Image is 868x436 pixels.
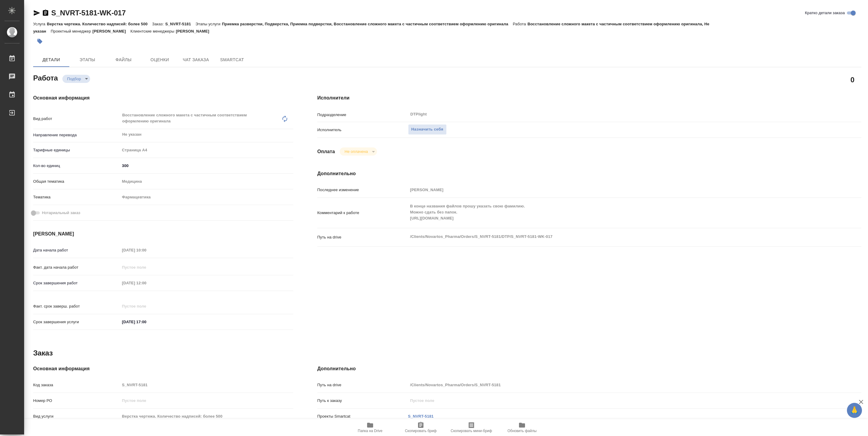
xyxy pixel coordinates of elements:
[317,382,408,388] p: Путь на drive
[120,302,173,311] input: Пустое поле
[345,419,395,436] button: Папка на Drive
[33,413,120,419] p: Вид услуги
[42,9,49,17] button: Скопировать ссылку
[317,398,408,404] p: Путь к заказу
[120,318,173,326] input: ✎ Введи что-нибудь
[176,29,214,33] p: [PERSON_NAME]
[181,56,210,64] span: Чат заказа
[317,365,861,372] h4: Дополнительно
[62,75,90,83] div: Подбор
[165,22,195,26] p: S_NVRT-5181
[849,404,860,417] span: 🙏
[33,35,46,48] button: Добавить тэг
[33,163,120,169] p: Кол-во единиц
[408,232,816,242] textarea: /Clients/Novartos_Pharma/Orders/S_NVRT-5181/DTP/S_NVRT-5181-WK-017
[411,126,443,133] span: Назначить себя
[508,429,537,433] span: Обновить файлы
[408,381,816,389] input: Пустое поле
[805,10,845,16] span: Кратко детали заказа
[33,264,120,270] p: Факт. дата начала работ
[51,9,126,17] a: S_NVRT-5181-WK-017
[33,147,120,153] p: Тарифные единицы
[451,429,492,433] span: Скопировать мини-бриф
[358,429,382,433] span: Папка на Drive
[497,419,547,436] button: Обновить файлы
[120,192,293,202] div: Фармацевтика
[51,29,92,33] p: Проектный менеджер
[395,419,446,436] button: Скопировать бриф
[145,56,174,64] span: Оценки
[33,303,120,309] p: Факт. срок заверш. работ
[120,161,293,170] input: ✎ Введи что-нибудь
[33,116,120,122] p: Вид работ
[408,414,434,419] a: S_NVRT-5181
[317,112,408,118] p: Подразделение
[120,412,293,421] input: Пустое поле
[343,149,370,154] button: Не оплачена
[109,56,138,64] span: Файлы
[33,194,120,200] p: Тематика
[340,147,377,156] div: Подбор
[73,56,102,64] span: Этапы
[513,22,527,26] p: Работа
[317,148,335,155] h4: Оплата
[33,398,120,404] p: Номер РО
[120,145,293,155] div: Страница А4
[317,187,408,193] p: Последнее изменение
[33,72,58,83] h2: Работа
[33,94,293,102] h4: Основная информация
[317,127,408,133] p: Исполнитель
[222,22,513,26] p: Приемка разверстки, Подверстка, Приемка подверстки, Восстановление сложного макета с частичным со...
[42,210,80,216] span: Нотариальный заказ
[120,246,173,254] input: Пустое поле
[120,176,293,187] div: Медицина
[408,201,816,223] textarea: В конце названия файлов прошу указать свою фамилию. Можно сдать без папок. [URL][DOMAIN_NAME]
[33,132,120,138] p: Направление перевода
[65,76,83,81] button: Подбор
[120,381,293,389] input: Пустое поле
[120,279,173,287] input: Пустое поле
[218,56,247,64] span: SmartCat
[131,29,176,33] p: Клиентские менеджеры
[408,124,447,135] button: Назначить себя
[93,29,131,33] p: [PERSON_NAME]
[33,247,120,253] p: Дата начала работ
[847,403,862,418] button: 🙏
[317,170,861,177] h4: Дополнительно
[37,56,66,64] span: Детали
[446,419,497,436] button: Скопировать мини-бриф
[47,22,152,26] p: Верстка чертежа. Количество надписей: более 500
[152,22,165,26] p: Заказ:
[405,429,436,433] span: Скопировать бриф
[317,413,408,419] p: Проекты Smartcat
[33,22,47,26] p: Услуга
[851,74,854,85] h2: 0
[196,22,222,26] p: Этапы услуги
[33,280,120,286] p: Срок завершения работ
[33,382,120,388] p: Код заказа
[33,348,53,358] h2: Заказ
[33,179,120,185] p: Общая тематика
[317,210,408,216] p: Комментарий к работе
[33,230,293,238] h4: [PERSON_NAME]
[120,396,293,405] input: Пустое поле
[317,234,408,240] p: Путь на drive
[120,263,173,272] input: Пустое поле
[408,396,816,405] input: Пустое поле
[33,365,293,372] h4: Основная информация
[317,94,861,102] h4: Исполнители
[33,319,120,325] p: Срок завершения услуги
[33,9,40,17] button: Скопировать ссылку для ЯМессенджера
[408,185,816,194] input: Пустое поле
